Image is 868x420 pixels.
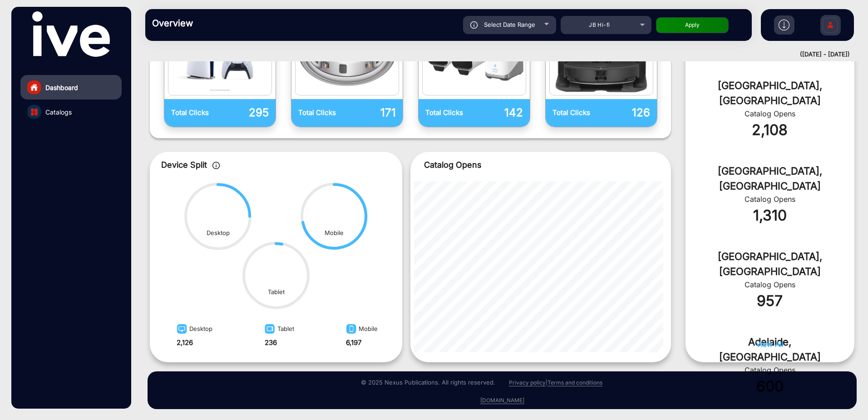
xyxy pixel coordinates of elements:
[220,105,269,121] p: 295
[177,338,193,347] strong: 2,126
[779,20,789,30] img: h2download.svg
[601,105,650,121] p: 126
[344,321,378,338] div: Mobile
[470,21,478,29] img: icon
[480,397,524,404] a: [DOMAIN_NAME]
[171,108,220,118] p: Total Clicks
[699,335,841,365] div: Adelaide, [GEOGRAPHIC_DATA]
[546,379,547,386] a: |
[45,107,72,117] span: Catalogs
[174,321,212,338] div: Desktop
[699,249,841,279] div: [GEOGRAPHIC_DATA], [GEOGRAPHIC_DATA]
[699,194,841,205] div: Catalog Opens
[699,164,841,194] div: [GEOGRAPHIC_DATA], [GEOGRAPHIC_DATA]
[699,279,841,290] div: Catalog Opens
[756,340,784,349] span: View All
[136,50,850,59] div: ([DATE] - [DATE])
[347,105,396,121] p: 171
[45,83,78,92] span: Dashboard
[344,323,359,338] img: image
[32,11,109,57] img: vmg-logo
[547,379,602,386] a: Terms and conditions
[821,10,840,42] img: Sign%20Up.svg
[325,229,344,238] div: Mobile
[424,159,657,171] p: Catalog Opens
[552,108,602,118] p: Total Clicks
[268,288,285,297] div: Tablet
[699,375,841,397] div: 600
[425,108,474,118] p: Total Clicks
[20,100,122,124] a: Catalogs
[212,162,220,169] img: icon
[262,321,294,338] div: Tablet
[152,18,279,29] h3: Overview
[20,75,122,100] a: Dashboard
[699,108,841,119] div: Catalog Opens
[699,365,841,375] div: Catalog Opens
[346,338,361,347] strong: 6,197
[262,323,277,338] img: image
[361,379,495,386] small: © 2025 Nexus Publications. All rights reserved.
[30,83,38,91] img: home
[656,17,729,33] button: Apply
[265,338,277,347] strong: 236
[699,78,841,108] div: [GEOGRAPHIC_DATA], [GEOGRAPHIC_DATA]
[161,160,207,170] span: Device Split
[699,205,841,226] div: 1,310
[699,290,841,312] div: 957
[756,339,784,358] button: View All
[699,119,841,141] div: 2,108
[31,109,38,115] img: catalog
[298,108,347,118] p: Total Clicks
[589,21,610,28] span: JB Hi-fi
[207,229,230,238] div: Desktop
[474,105,523,121] p: 142
[174,323,189,338] img: image
[484,21,535,28] span: Select Date Range
[509,379,546,386] a: Privacy policy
